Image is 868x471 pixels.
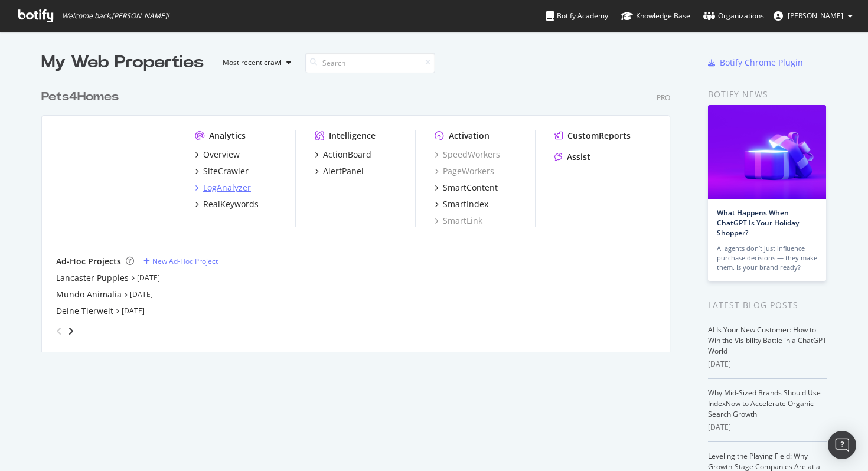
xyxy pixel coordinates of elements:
[56,256,121,267] div: Ad-Hoc Projects
[323,165,364,177] div: AlertPanel
[41,89,119,106] div: Pets4Homes
[708,88,827,101] div: Botify news
[435,165,494,177] a: PageWorkers
[56,305,113,317] a: Deine Tierwelt
[67,325,75,337] div: angle-right
[567,130,631,142] div: CustomReports
[717,244,817,272] div: AI agents don’t just influence purchase decisions — they make them. Is your brand ready?
[703,10,764,22] div: Organizations
[305,53,435,73] input: Search
[209,130,246,142] div: Analytics
[195,165,249,177] a: SiteCrawler
[56,130,176,225] img: www.pets4homes.co.uk
[195,149,240,161] a: Overview
[443,182,498,194] div: SmartContent
[152,256,218,266] div: New Ad-Hoc Project
[223,59,282,66] div: Most recent crawl
[203,165,249,177] div: SiteCrawler
[143,256,218,266] a: New Ad-Hoc Project
[435,198,488,210] a: SmartIndex
[41,74,680,352] div: grid
[764,6,862,25] button: [PERSON_NAME]
[323,149,371,161] div: ActionBoard
[554,151,590,163] a: Assist
[122,306,145,316] a: [DATE]
[41,89,123,106] a: Pets4Homes
[41,51,204,74] div: My Web Properties
[51,322,67,341] div: angle-left
[708,388,821,419] a: Why Mid-Sized Brands Should Use IndexNow to Accelerate Organic Search Growth
[435,149,500,161] a: SpeedWorkers
[130,289,153,299] a: [DATE]
[56,272,129,284] a: Lancaster Puppies
[435,215,482,227] a: SmartLink
[203,182,251,194] div: LogAnalyzer
[621,10,690,22] div: Knowledge Base
[720,57,803,68] div: Botify Chrome Plugin
[449,130,490,142] div: Activation
[435,182,498,194] a: SmartContent
[315,149,371,161] a: ActionBoard
[137,273,160,283] a: [DATE]
[195,198,259,210] a: RealKeywords
[329,130,376,142] div: Intelligence
[62,11,169,21] span: Welcome back, [PERSON_NAME] !
[554,130,631,142] a: CustomReports
[546,10,608,22] div: Botify Academy
[195,182,251,194] a: LogAnalyzer
[203,198,259,210] div: RealKeywords
[788,11,843,21] span: Norbert Hires
[717,208,799,238] a: What Happens When ChatGPT Is Your Holiday Shopper?
[828,431,856,459] div: Open Intercom Messenger
[56,289,122,300] a: Mundo Animalia
[213,53,296,72] button: Most recent crawl
[657,93,670,103] div: Pro
[315,165,364,177] a: AlertPanel
[443,198,488,210] div: SmartIndex
[708,105,826,199] img: What Happens When ChatGPT Is Your Holiday Shopper?
[708,422,827,433] div: [DATE]
[567,151,590,163] div: Assist
[203,149,240,161] div: Overview
[708,299,827,312] div: Latest Blog Posts
[708,359,827,369] div: [DATE]
[708,325,827,356] a: AI Is Your New Customer: How to Win the Visibility Battle in a ChatGPT World
[708,57,803,68] a: Botify Chrome Plugin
